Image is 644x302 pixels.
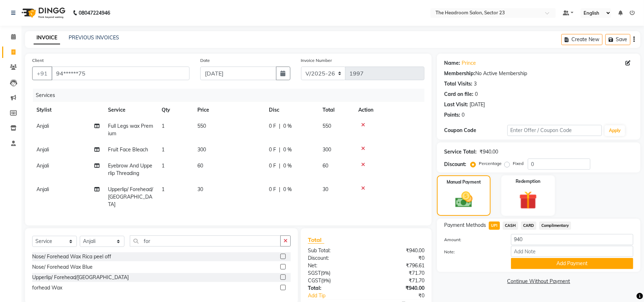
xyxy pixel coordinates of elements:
span: 0 F [269,146,276,154]
div: ₹0 [377,292,430,299]
span: 0 F [269,186,276,193]
span: 30 [323,186,328,193]
th: Price [193,102,265,118]
label: Percentage [479,160,502,167]
div: Nose/ Forehead Wax Rica peel off [32,253,111,260]
th: Disc [265,102,318,118]
span: Anjali [36,146,49,153]
button: Save [605,34,630,45]
label: Client [32,57,44,64]
input: Enter Offer / Coupon Code [507,125,602,136]
img: _cash.svg [450,190,478,210]
div: ₹0 [366,254,430,262]
span: Payment Methods [444,221,486,229]
button: Apply [605,125,625,136]
div: ₹940.00 [366,247,430,254]
span: CARD [521,221,536,230]
span: 1 [162,146,164,153]
div: Name: [444,59,460,67]
span: UPI [489,221,500,230]
input: Amount [511,234,633,245]
div: Card on file: [444,91,473,98]
th: Qty [157,102,193,118]
span: 60 [197,162,203,169]
a: Add Tip [303,292,377,299]
span: 300 [323,146,331,153]
span: | [279,146,280,154]
div: ₹71.70 [366,269,430,277]
span: 300 [197,146,206,153]
span: Complimentary [539,221,571,230]
img: _gift.svg [513,189,543,211]
span: 0 % [283,186,292,193]
button: Create New [561,34,603,45]
span: SGST [308,270,321,276]
div: Upperlip/ Forehead/[GEOGRAPHIC_DATA] [32,274,129,281]
div: Coupon Code [444,127,507,134]
label: Redemption [516,178,540,185]
button: +91 [32,67,52,80]
b: 08047224946 [79,3,110,23]
div: ₹940.00 [366,284,430,292]
th: Action [354,102,424,118]
label: Date [200,57,210,64]
span: Upperlip/ Forehead/[GEOGRAPHIC_DATA] [108,186,153,208]
div: Discount: [444,161,466,168]
span: 30 [197,186,203,193]
th: Total [318,102,354,118]
label: Invoice Number [301,57,332,64]
label: Manual Payment [447,179,481,185]
span: 0 % [283,122,292,130]
span: Fruit Face Bleach [108,146,148,153]
div: Membership: [444,70,475,77]
div: Services [33,89,430,102]
span: Total [308,236,324,244]
div: Total: [303,284,366,292]
div: forhead Wax [32,284,62,292]
span: Anjali [36,123,49,129]
div: Net: [303,262,366,269]
a: INVOICE [34,31,60,44]
input: Search by Name/Mobile/Email/Code [51,67,190,80]
div: 3 [474,80,477,88]
button: Add Payment [511,258,633,269]
span: 550 [323,123,331,129]
div: Discount: [303,254,366,262]
span: | [279,162,280,170]
span: 60 [323,162,328,169]
label: Note: [439,249,505,255]
div: ₹71.70 [366,277,430,284]
span: 1 [162,186,164,193]
div: Sub Total: [303,247,366,254]
th: Stylist [32,102,104,118]
span: 0 % [283,146,292,154]
div: ( ) [303,269,366,277]
th: Service [104,102,157,118]
label: Fixed [513,160,523,167]
div: 0 [475,91,478,98]
span: | [279,186,280,193]
div: Service Total: [444,148,477,156]
input: Add Note [511,246,633,257]
div: Points: [444,111,460,119]
span: 1 [162,162,164,169]
div: ₹940.00 [480,148,498,156]
div: ₹796.61 [366,262,430,269]
div: 0 [462,111,464,119]
a: Continue Without Payment [438,278,639,285]
span: 550 [197,123,206,129]
span: | [279,122,280,130]
span: 1 [162,123,164,129]
a: PREVIOUS INVOICES [69,34,119,41]
div: No Active Membership [444,70,633,77]
div: Total Visits: [444,80,472,88]
span: CASH [503,221,518,230]
span: 9% [323,278,329,283]
input: Search or Scan [130,235,281,247]
span: Full Legs wax Premium [108,123,153,137]
div: Nose/ Forehead Wax Blue [32,263,93,271]
div: ( ) [303,277,366,284]
a: Prince [462,59,476,67]
span: Anjali [36,186,49,193]
span: 9% [322,270,329,276]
